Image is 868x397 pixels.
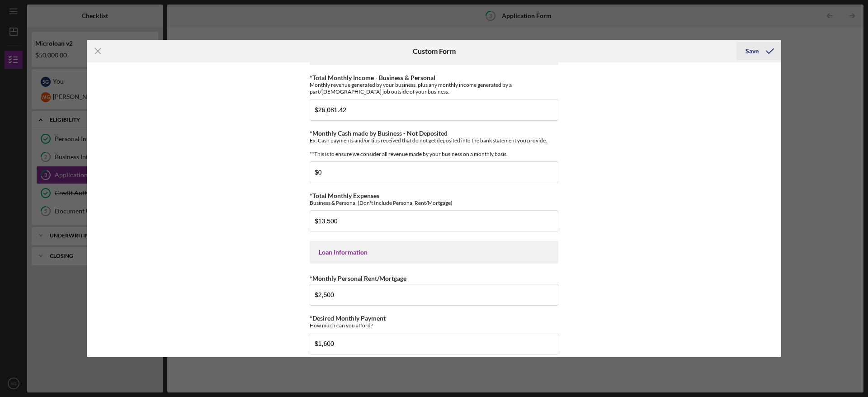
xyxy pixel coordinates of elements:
[310,199,558,206] div: Business & Personal (Don't Include Personal Rent/Mortgage)
[736,42,781,60] button: Save
[745,42,759,60] div: Save
[413,47,456,55] h6: Custom Form
[310,314,386,322] label: *Desired Monthly Payment
[310,192,379,199] label: *Total Monthly Expenses
[310,137,558,157] div: Ex: Cash payments and/or tips received that do not get deposited into the bank statement you prov...
[310,129,448,137] label: *Monthly Cash made by Business - Not Deposited
[310,274,406,282] label: *Monthly Personal Rent/Mortgage
[310,81,558,95] div: Monthly revenue generated by your business, plus any monthly income generated by a part/[DEMOGRAP...
[310,74,435,81] label: *Total Monthly Income - Business & Personal
[319,249,549,256] div: Loan Information
[310,322,558,329] div: How much can you afford?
